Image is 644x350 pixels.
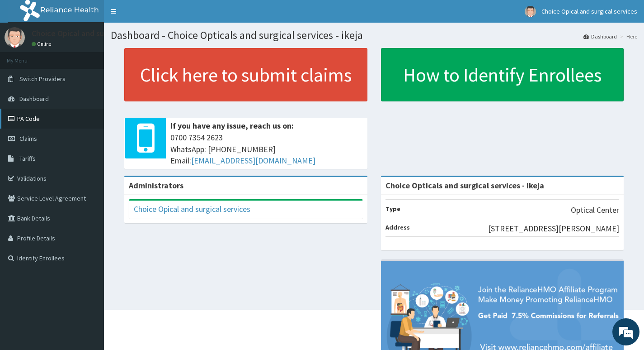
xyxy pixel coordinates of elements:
span: Dashboard [19,95,49,103]
p: Optical Center [571,204,619,216]
span: Claims [19,134,37,143]
a: Choice Opical and surgical services [134,204,250,214]
span: Tariffs [19,154,36,163]
span: We're online! [52,114,125,206]
b: Administrators [129,180,183,191]
p: Choice Opical and surgical services [32,29,154,38]
b: Address [385,223,410,231]
b: If you have any issue, reach us on: [170,120,294,131]
div: Minimize live chat window [148,5,170,26]
div: Chat with us now [47,51,152,62]
img: User Image [525,6,536,17]
a: Dashboard [583,33,617,40]
li: Here [618,33,637,40]
a: How to Identify Enrollees [381,48,624,101]
span: Choice Opical and surgical services [541,7,637,15]
p: [STREET_ADDRESS][PERSON_NAME] [488,223,619,235]
b: Type [385,205,400,213]
strong: Choice Opticals and surgical services - ikeja [385,180,544,191]
img: User Image [5,27,25,48]
h1: Dashboard - Choice Opticals and surgical services - ikeja [111,29,637,41]
img: d_794563401_company_1708531726252_794563401 [17,45,37,68]
a: Online [32,41,53,47]
a: [EMAIL_ADDRESS][DOMAIN_NAME] [191,155,315,166]
span: Switch Providers [19,75,66,83]
textarea: Type your message and hit 'Enter' [5,247,172,279]
span: 0700 7354 2623 WhatsApp: [PHONE_NUMBER] Email: [170,132,363,167]
a: Click here to submit claims [124,48,367,101]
